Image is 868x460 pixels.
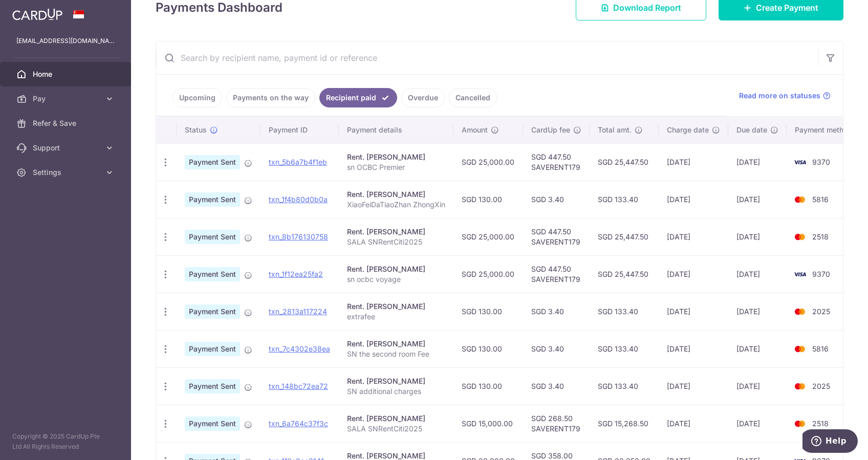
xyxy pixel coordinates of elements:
[185,230,240,244] span: Payment Sent
[598,125,632,135] span: Total amt.
[33,69,100,79] span: Home
[347,237,445,247] p: SALA SNRentCiti2025
[787,117,864,143] th: Payment method
[728,218,787,255] td: [DATE]
[728,293,787,330] td: [DATE]
[453,293,523,330] td: SGD 130.00
[613,2,681,14] span: Download Report
[449,88,497,107] a: Cancelled
[728,143,787,181] td: [DATE]
[269,344,330,353] a: txn_7c4302e38ea
[347,376,445,386] div: Rent. [PERSON_NAME]
[462,125,488,135] span: Amount
[590,218,659,255] td: SGD 25,447.50
[590,330,659,367] td: SGD 133.40
[156,41,818,74] input: Search by recipient name, payment id or reference
[590,143,659,181] td: SGD 25,447.50
[659,181,728,218] td: [DATE]
[185,379,240,393] span: Payment Sent
[523,293,590,330] td: SGD 3.40
[523,405,590,442] td: SGD 268.50 SAVERENT179
[728,181,787,218] td: [DATE]
[269,307,327,316] a: txn_2813a117224
[453,181,523,218] td: SGD 130.00
[790,268,810,280] img: Bank Card
[347,424,445,434] p: SALA SNRentCiti2025
[347,227,445,237] div: Rent. [PERSON_NAME]
[590,293,659,330] td: SGD 133.40
[659,293,728,330] td: [DATE]
[33,167,100,178] span: Settings
[269,270,323,278] a: txn_1f12ea25fa2
[185,417,240,431] span: Payment Sent
[185,342,240,356] span: Payment Sent
[347,312,445,322] p: extrafee
[185,304,240,319] span: Payment Sent
[659,255,728,293] td: [DATE]
[739,91,820,101] span: Read more on statuses
[790,193,810,206] img: Bank Card
[347,413,445,424] div: Rent. [PERSON_NAME]
[728,330,787,367] td: [DATE]
[728,367,787,405] td: [DATE]
[33,118,100,128] span: Refer & Save
[523,255,590,293] td: SGD 447.50 SAVERENT179
[226,88,315,107] a: Payments on the way
[347,386,445,397] p: SN additional charges
[12,8,62,20] img: CardUp
[659,218,728,255] td: [DATE]
[347,264,445,274] div: Rent. [PERSON_NAME]
[347,301,445,312] div: Rent. [PERSON_NAME]
[802,429,858,455] iframe: Opens a widget where you can find more information
[590,367,659,405] td: SGD 133.40
[269,158,327,166] a: txn_5b6a7b4f1eb
[590,255,659,293] td: SGD 25,447.50
[790,380,810,392] img: Bank Card
[33,143,100,153] span: Support
[736,125,767,135] span: Due date
[523,367,590,405] td: SGD 3.40
[812,307,830,316] span: 2025
[790,156,810,168] img: Bank Card
[347,200,445,210] p: XiaoFeiDaTiaoZhan ZhongXin
[453,405,523,442] td: SGD 15,000.00
[269,419,328,428] a: txn_6a764c37f3c
[339,117,453,143] th: Payment details
[790,418,810,430] img: Bank Card
[523,181,590,218] td: SGD 3.40
[531,125,570,135] span: CardUp fee
[269,382,328,390] a: txn_148bc72ea72
[756,2,818,14] span: Create Payment
[347,189,445,200] div: Rent. [PERSON_NAME]
[172,88,222,107] a: Upcoming
[453,255,523,293] td: SGD 25,000.00
[590,405,659,442] td: SGD 15,268.50
[812,232,829,241] span: 2518
[659,330,728,367] td: [DATE]
[347,152,445,162] div: Rent. [PERSON_NAME]
[269,232,328,241] a: txn_8b176130758
[667,125,709,135] span: Charge date
[185,267,240,281] span: Payment Sent
[523,143,590,181] td: SGD 447.50 SAVERENT179
[261,117,339,143] th: Payment ID
[812,344,829,353] span: 5816
[185,155,240,169] span: Payment Sent
[659,367,728,405] td: [DATE]
[185,125,207,135] span: Status
[728,255,787,293] td: [DATE]
[401,88,445,107] a: Overdue
[590,181,659,218] td: SGD 133.40
[185,192,240,207] span: Payment Sent
[812,270,830,278] span: 9370
[453,330,523,367] td: SGD 130.00
[453,367,523,405] td: SGD 130.00
[16,36,115,46] p: [EMAIL_ADDRESS][DOMAIN_NAME]
[812,419,829,428] span: 2518
[812,158,830,166] span: 9370
[790,343,810,355] img: Bank Card
[33,94,100,104] span: Pay
[812,382,830,390] span: 2025
[347,274,445,284] p: sn ocbc voyage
